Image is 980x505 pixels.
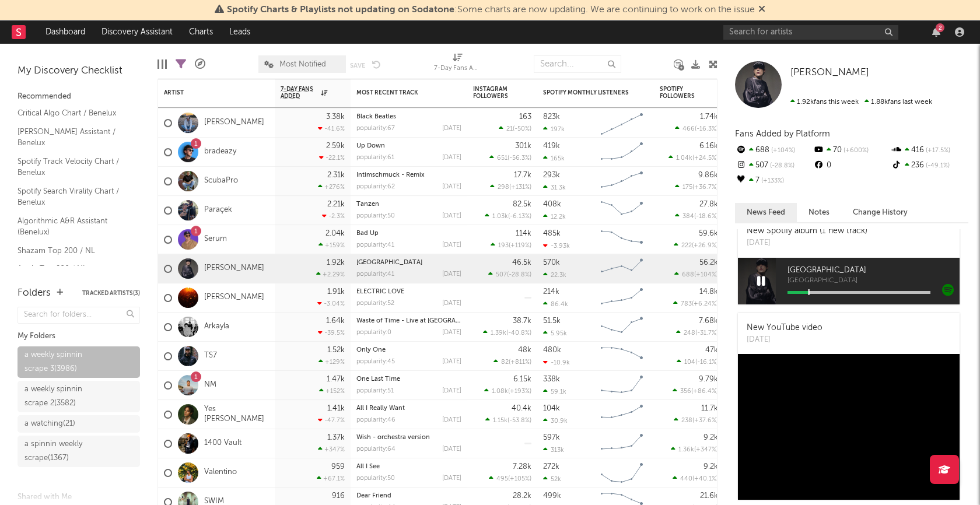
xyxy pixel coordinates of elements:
span: -31.7 % [697,330,716,336]
div: 52k [543,475,561,483]
button: Save [350,62,365,69]
div: 22.3k [543,271,566,279]
div: New YouTube video [747,322,822,334]
div: ( ) [491,241,531,249]
span: -56.3 % [509,155,530,162]
div: 2.59k [326,142,345,150]
div: My Folders [17,329,140,343]
div: -22.1 % [319,154,345,162]
button: News Feed [735,203,797,222]
div: +2.29 % [316,271,345,278]
div: 416 [891,143,968,158]
span: +347 % [696,447,716,453]
div: [DATE] [442,271,461,278]
span: 1.92k fans this week [790,99,859,106]
a: [PERSON_NAME] [204,118,264,128]
div: [DATE] [442,388,461,394]
a: Dashboard [37,20,93,44]
div: 82.5k [513,201,531,208]
span: +36.7 % [694,184,716,191]
div: a spinnin weekly scrape ( 1367 ) [24,437,107,465]
svg: Chart title [596,429,648,458]
div: popularity: 50 [356,475,395,482]
span: -16.3 % [696,126,716,132]
div: New Spotify album (1 new track) [747,225,867,237]
a: Charts [181,20,221,44]
a: Discovery Assistant [93,20,181,44]
span: -6.13 % [510,213,530,220]
span: [PERSON_NAME] [790,68,869,78]
div: ( ) [485,212,531,220]
span: +105 % [510,476,530,482]
span: 384 [682,213,694,220]
a: Algorithmic A&R Assistant (Benelux) [17,215,128,239]
span: 238 [681,418,692,424]
a: Valentino [204,468,237,478]
div: ( ) [675,125,718,132]
div: 9.86k [698,171,718,179]
div: Up Down [356,143,461,149]
svg: Chart title [596,196,648,225]
div: 7 [735,173,813,188]
a: Spotify Track Velocity Chart / Benelux [17,155,128,179]
div: a weekly spinnin scrape 2 ( 3582 ) [24,383,107,411]
span: Most Notified [279,61,326,68]
span: 440 [680,476,692,482]
div: +129 % [318,358,345,366]
div: [DATE] [442,213,461,219]
a: ELECTRIC LOVE [356,289,404,295]
div: 163 [519,113,531,121]
div: Instagram Followers [473,86,514,100]
span: -28.8 % [509,272,530,278]
div: Recommended [17,90,140,104]
span: 7-Day Fans Added [281,86,318,100]
span: +104 % [696,272,716,278]
div: popularity: 51 [356,388,394,394]
a: Critical Algo Chart / Benelux [17,107,128,120]
svg: Chart title [596,108,648,138]
button: Undo the changes to the current view. [372,59,381,69]
input: Search for folders... [17,307,140,324]
div: Black Beatles [356,114,461,120]
span: -18.6 % [696,213,716,220]
div: Waste of Time - Live at Nan's House [356,318,461,324]
a: NM [204,380,216,390]
div: 7.68k [699,317,718,325]
div: [DATE] [442,475,461,482]
div: 485k [543,230,561,237]
span: -28.8 % [768,163,794,169]
div: All I See [356,464,461,470]
a: All I Really Want [356,405,405,412]
div: 3.38k [326,113,345,121]
div: 1.92k [327,259,345,266]
a: All I See [356,464,380,470]
button: Tracked Artists(3) [82,290,140,296]
div: 47k [705,346,718,354]
span: +119 % [510,243,530,249]
div: [DATE] [442,329,461,336]
div: ( ) [675,212,718,220]
div: 507 [735,158,813,173]
div: 214k [543,288,559,296]
span: -49.1 % [924,163,950,169]
div: 1.52k [327,346,345,354]
div: popularity: 62 [356,184,395,190]
div: All I Really Want [356,405,461,412]
span: +133 % [759,178,784,184]
a: Wish - orchestra version [356,434,430,441]
span: [GEOGRAPHIC_DATA] [787,278,960,285]
button: Change History [841,203,919,222]
div: +67.1 % [317,475,345,482]
div: popularity: 41 [356,271,394,278]
div: +276 % [318,183,345,191]
a: Intimschmuck - Remix [356,172,425,178]
div: 38.7k [513,317,531,325]
a: [PERSON_NAME] [790,67,869,79]
span: 21 [506,126,513,132]
span: 1.39k [491,330,506,336]
div: 293k [543,171,560,179]
span: 1.04k [676,155,692,162]
span: 82 [501,359,509,366]
div: +347 % [318,446,345,453]
div: popularity: 45 [356,359,395,365]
